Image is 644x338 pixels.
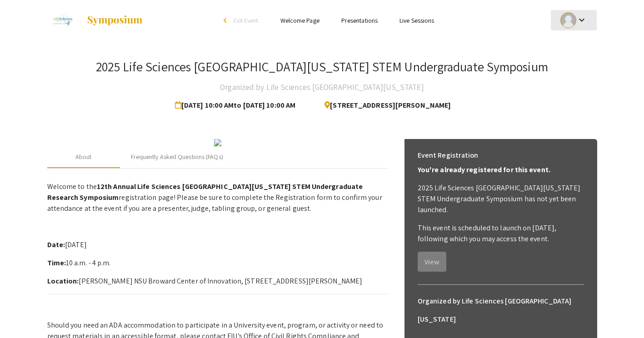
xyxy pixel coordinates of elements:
[47,276,388,287] p: [PERSON_NAME] NSU Broward Center of Innovation, [STREET_ADDRESS][PERSON_NAME]
[47,258,66,268] strong: Time:
[47,9,78,32] img: 2025 Life Sciences South Florida STEM Undergraduate Symposium
[175,96,299,114] span: [DATE] 10:00 AM to [DATE] 10:00 AM
[7,297,39,331] iframe: Chat
[47,239,388,250] p: [DATE]
[418,252,446,272] button: View
[47,9,144,32] a: 2025 Life Sciences South Florida STEM Undergraduate Symposium
[131,152,223,162] div: Frequently Asked Questions (FAQs)
[551,10,597,30] button: Expand account dropdown
[576,15,587,25] mat-icon: Expand account dropdown
[234,16,259,25] span: Exit Event
[399,16,434,25] a: Live Sessions
[47,181,388,214] p: Welcome to the registration page! Please be sure to complete the Registration form to confirm you...
[86,15,143,26] img: Symposium by ForagerOne
[418,292,584,328] h6: Organized by Life Sciences [GEOGRAPHIC_DATA][US_STATE]
[220,78,424,96] h4: Organized by Life Sciences [GEOGRAPHIC_DATA][US_STATE]
[341,16,378,25] a: Presentations
[47,276,79,286] strong: Location:
[214,139,221,146] img: 32153a09-f8cb-4114-bf27-cfb6bc84fc69.png
[418,146,479,164] h6: Event Registration
[47,182,363,202] strong: 12th Annual Life Sciences [GEOGRAPHIC_DATA][US_STATE] STEM Undergraduate Research Symposium
[96,59,548,75] h3: 2025 Life Sciences [GEOGRAPHIC_DATA][US_STATE] STEM Undergraduate Symposium
[418,183,584,215] p: 2025 Life Sciences [GEOGRAPHIC_DATA][US_STATE] STEM Undergraduate Symposium has not yet been laun...
[317,96,451,114] span: [STREET_ADDRESS][PERSON_NAME]
[418,164,584,175] p: You're already registered for this event.
[418,223,584,244] p: This event is scheduled to launch on [DATE], following which you may access the event.
[47,240,65,249] strong: Date:
[75,152,92,162] div: About
[280,16,320,25] a: Welcome Page
[47,258,388,268] p: 10 a.m. - 4 p.m.
[224,18,229,23] div: arrow_back_ios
